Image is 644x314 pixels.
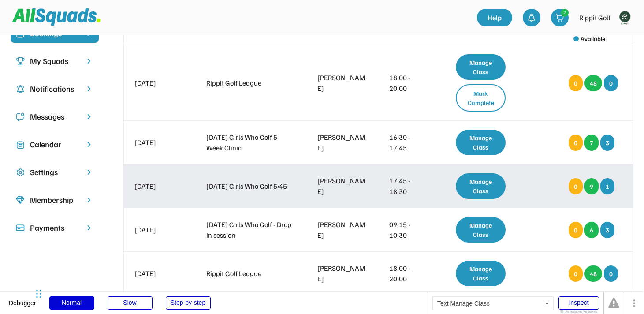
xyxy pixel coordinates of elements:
[30,83,79,95] div: Notifications
[30,222,79,234] div: Payments
[16,57,25,66] img: Icon%20copy%203.svg
[581,34,605,43] div: Available
[584,222,599,238] div: 6
[604,265,618,282] div: 0
[16,112,25,121] img: Icon%20copy%205.svg
[134,78,183,88] div: [DATE]
[317,263,366,284] div: [PERSON_NAME]
[206,132,294,153] div: [DATE] Girls Who Golf 5 Week Clinic
[616,9,633,26] img: Rippitlogov2_green.png
[584,178,599,194] div: 9
[389,263,428,284] div: 18:00 - 20:00
[456,173,506,199] div: Manage Class
[134,137,183,148] div: [DATE]
[569,135,583,151] div: 0
[456,130,506,155] div: Manage Class
[389,132,428,153] div: 16:30 - 17:45
[108,296,153,310] div: Slow
[569,222,583,238] div: 0
[389,72,428,93] div: 18:00 - 20:00
[206,181,294,191] div: [DATE] Girls Who Golf 5:45
[85,57,93,65] img: chevron-right.svg
[456,261,506,286] div: Manage Class
[30,166,79,178] div: Settings
[30,194,79,206] div: Membership
[389,176,428,197] div: 17:45 - 18:30
[584,75,602,91] div: 48
[85,140,93,149] img: chevron-right.svg
[16,140,25,149] img: Icon%20copy%207.svg
[432,296,554,310] div: Text Manage Class
[85,112,93,121] img: chevron-right.svg
[604,75,618,91] div: 0
[16,196,25,205] img: Icon%20copy%208.svg
[134,268,183,279] div: [DATE]
[600,135,614,151] div: 3
[12,8,101,25] img: Squad%20Logo.svg
[569,75,583,91] div: 0
[600,222,614,238] div: 3
[85,85,93,93] img: chevron-right.svg
[389,219,428,240] div: 09:15 - 10:30
[85,224,93,232] img: chevron-right.svg
[477,9,512,26] a: Help
[85,168,93,176] img: chevron-right.svg
[134,224,183,235] div: [DATE]
[579,12,610,23] div: Rippit Golf
[16,85,25,93] img: Icon%20copy%204.svg
[558,310,599,314] div: Show responsive boxes
[561,9,568,16] div: 2
[206,219,294,240] div: [DATE] Girls Who Golf - Drop in session
[456,84,506,112] div: Mark Complete
[317,219,366,240] div: [PERSON_NAME]
[30,138,79,150] div: Calendar
[317,132,366,153] div: [PERSON_NAME]
[206,268,294,279] div: Rippit Golf League
[558,296,599,310] div: Inspect
[569,178,583,194] div: 0
[527,13,536,22] img: bell-03%20%281%29.svg
[30,55,79,67] div: My Squads
[584,135,599,151] div: 7
[16,224,25,232] img: Icon%20%2815%29.svg
[30,111,79,123] div: Messages
[16,168,25,177] img: Icon%20copy%2016.svg
[456,54,506,80] div: Manage Class
[134,181,183,191] div: [DATE]
[317,72,366,93] div: [PERSON_NAME]
[584,265,602,282] div: 48
[85,196,93,204] img: chevron-right.svg
[206,78,294,88] div: Rippit Golf League
[49,296,94,310] div: Normal
[456,217,506,243] div: Manage Class
[317,176,366,197] div: [PERSON_NAME]
[569,265,583,282] div: 0
[166,296,211,310] div: Step-by-step
[600,178,614,194] div: 1
[555,13,564,22] img: shopping-cart-01%20%281%29.svg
